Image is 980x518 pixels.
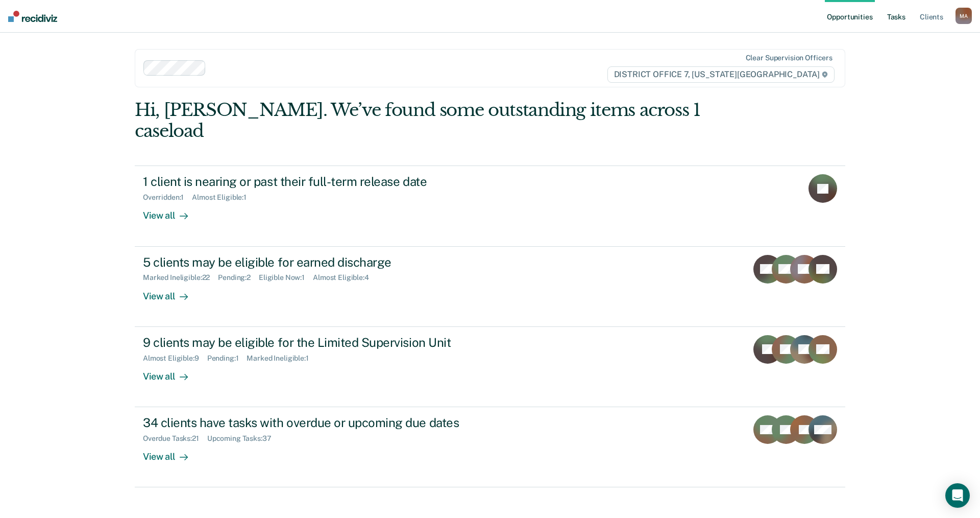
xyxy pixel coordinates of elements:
[135,407,845,487] a: 34 clients have tasks with overdue or upcoming due datesOverdue Tasks:21Upcoming Tasks:37View all
[955,8,972,24] div: M A
[135,100,703,142] div: Hi, [PERSON_NAME]. We’ve found some outstanding items across 1 caseload
[143,174,501,189] div: 1 client is nearing or past their full-term release date
[143,282,200,302] div: View all
[135,247,845,327] a: 5 clients may be eligible for earned dischargeMarked Ineligible:22Pending:2Eligible Now:1Almost E...
[143,273,218,282] div: Marked Ineligible : 22
[143,434,207,443] div: Overdue Tasks : 21
[143,335,501,350] div: 9 clients may be eligible for the Limited Supervision Unit
[143,255,501,270] div: 5 clients may be eligible for earned discharge
[8,11,57,22] img: Recidiviz
[313,273,377,282] div: Almost Eligible : 4
[135,327,845,407] a: 9 clients may be eligible for the Limited Supervision UnitAlmost Eligible:9Pending:1Marked Inelig...
[135,166,845,246] a: 1 client is nearing or past their full-term release dateOverridden:1Almost Eligible:1View all
[143,415,501,430] div: 34 clients have tasks with overdue or upcoming due dates
[218,273,259,282] div: Pending : 2
[143,193,192,202] div: Overridden : 1
[192,193,255,202] div: Almost Eligible : 1
[945,483,970,508] div: Open Intercom Messenger
[746,54,832,62] div: Clear supervision officers
[143,354,207,363] div: Almost Eligible : 9
[143,362,200,382] div: View all
[607,66,835,83] span: DISTRICT OFFICE 7, [US_STATE][GEOGRAPHIC_DATA]
[143,202,200,222] div: View all
[207,434,280,443] div: Upcoming Tasks : 37
[143,443,200,463] div: View all
[207,354,247,363] div: Pending : 1
[259,273,313,282] div: Eligible Now : 1
[955,8,972,24] button: MA
[247,354,316,363] div: Marked Ineligible : 1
